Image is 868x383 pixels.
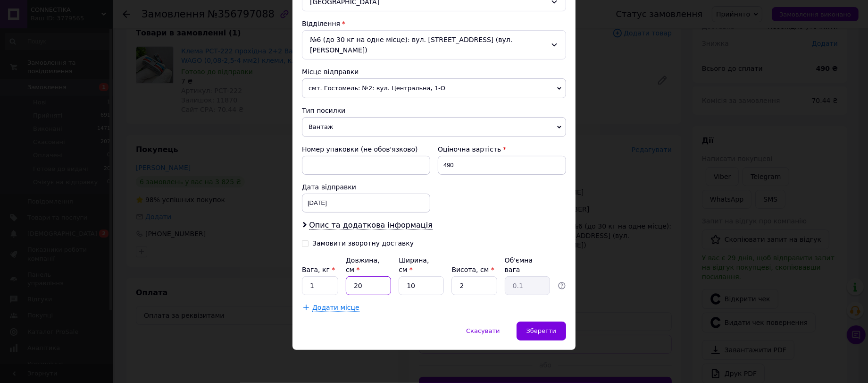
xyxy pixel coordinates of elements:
span: смт. Гостомель: №2: вул. Центральна, 1-О [302,78,566,98]
span: Тип посилки [302,107,345,114]
div: №6 (до 30 кг на одне місце): вул. [STREET_ADDRESS] (вул. [PERSON_NAME]) [302,30,566,60]
label: Ширина, см [399,256,429,273]
div: Відділення [302,19,566,28]
div: Замовити зворотну доставку [312,239,414,247]
label: Довжина, см [346,256,380,273]
span: Скасувати [466,327,500,334]
div: Оціночна вартість [438,145,566,154]
span: Місце відправки [302,68,359,76]
label: Висота, см [451,266,494,273]
div: Об'ємна вага [505,255,550,274]
div: Номер упаковки (не обов'язково) [302,145,430,154]
span: Зберегти [526,327,556,334]
span: Опис та додаткова інформація [309,221,433,230]
span: Вантаж [302,117,566,137]
div: Дата відправки [302,182,430,192]
span: Додати місце [312,304,359,312]
label: Вага, кг [302,266,335,273]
